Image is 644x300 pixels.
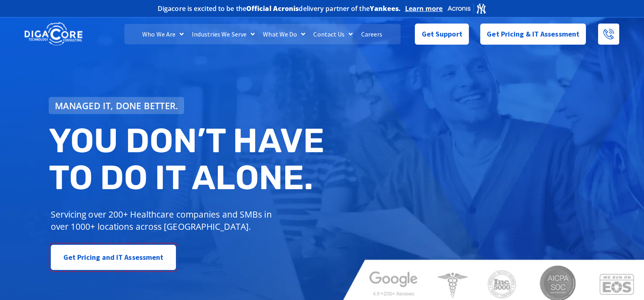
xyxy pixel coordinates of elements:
a: Get Support [415,24,469,45]
b: Yankees. [370,4,401,13]
a: Careers [357,24,387,44]
a: Contact Us [309,24,357,44]
a: Get Pricing and IT Assessment [51,245,176,270]
span: Get Pricing and IT Assessment [63,249,164,265]
a: Learn more [405,4,443,13]
p: Servicing over 200+ Healthcare companies and SMBs in over 1000+ locations across [GEOGRAPHIC_DATA]. [51,208,278,233]
a: What We Do [259,24,309,44]
h2: Digacore is excited to be the delivery partner of the [158,5,401,12]
span: Get Pricing & IT Assessment [487,26,579,42]
a: Industries We Serve [188,24,259,44]
h2: You don’t have to do IT alone. [49,122,328,196]
span: Get Support [422,26,462,42]
span: Managed IT, done better. [55,101,178,110]
nav: Menu [124,24,401,44]
a: Get Pricing & IT Assessment [480,24,586,45]
a: Who We Are [138,24,188,44]
img: DigaCore Technology Consulting [24,22,82,47]
a: Managed IT, done better. [49,97,184,114]
b: Official Acronis [246,4,299,13]
img: Acronis [447,2,487,14]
